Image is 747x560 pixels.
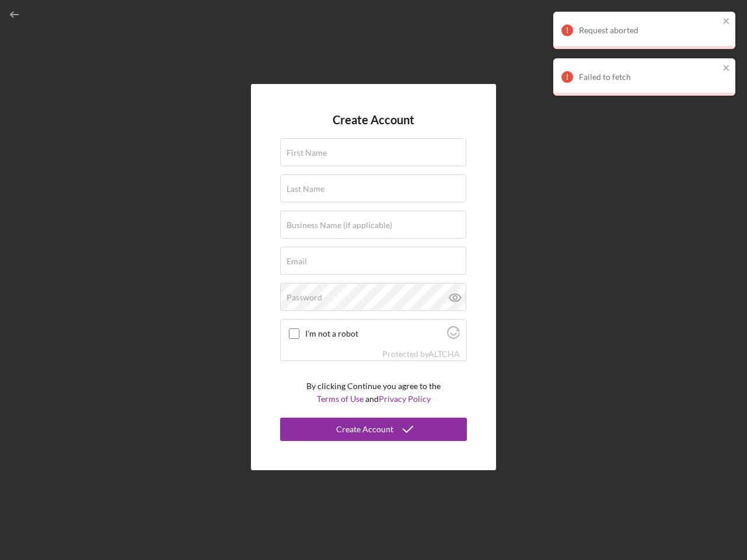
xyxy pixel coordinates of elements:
a: Privacy Policy [379,394,431,404]
p: By clicking Continue you agree to the and [306,380,441,406]
div: Failed to fetch [579,72,719,82]
label: Password [287,293,322,302]
a: Terms of Use [317,394,364,404]
label: Email [287,257,307,266]
div: Protected by [382,349,460,359]
a: Visit Altcha.org [428,349,460,359]
div: Create Account [336,418,393,441]
h4: Create Account [333,113,414,127]
label: Business Name (if applicable) [287,220,392,230]
label: First Name [287,148,327,157]
button: close [722,16,731,27]
button: close [722,63,731,74]
label: I'm not a robot [305,329,444,338]
button: Create Account [280,418,467,441]
a: Visit Altcha.org [447,331,460,341]
div: Request aborted [579,26,719,35]
label: Last Name [287,184,324,194]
